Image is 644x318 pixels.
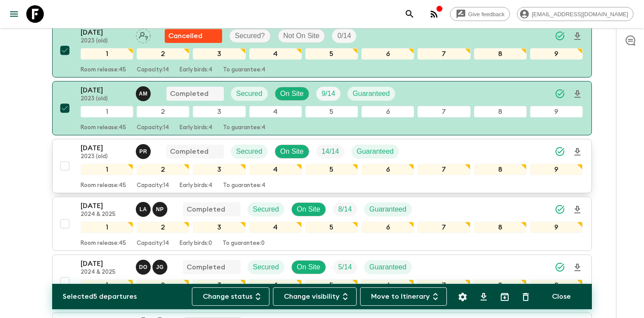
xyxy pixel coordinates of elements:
svg: Synced Successfully [555,204,565,215]
p: On Site [297,262,320,272]
div: 8 [474,222,527,233]
div: 8 [474,279,527,291]
div: 4 [249,106,302,117]
span: Give feedback [464,11,510,18]
div: 6 [361,106,414,117]
span: Alex Manzaba - Mainland & Gandhy Guerrero - Galapagos [136,89,152,96]
div: 2 [137,164,189,175]
p: 2023 (old) [81,95,129,102]
p: Secured? [235,31,265,41]
div: 5 [305,222,358,233]
p: Completed [170,88,209,99]
div: 3 [193,279,245,291]
button: [DATE]2023 (old)Pablo Rivadeneira - GalapagosCompletedSecuredOn SiteTrip FillGuaranteed123456789R... [52,139,592,193]
div: 6 [361,279,414,291]
div: Secured [248,260,284,274]
div: Trip Fill [316,87,340,101]
div: 8 [474,48,527,60]
p: Not On Site [283,31,320,41]
div: 5 [305,48,358,60]
button: search adventures [401,5,418,23]
div: 7 [418,48,470,60]
button: menu [5,5,23,23]
p: 2024 & 2025 [81,211,129,218]
div: 2 [137,48,189,60]
div: 8 [474,164,527,175]
span: Assign pack leader [136,31,151,38]
p: 2023 (old) [81,38,129,45]
p: Early birds: 4 [180,124,212,131]
div: On Site [291,260,326,274]
span: David Ortiz, John Garate [136,262,169,269]
div: On Site [275,87,309,101]
span: Luis Altamirano - Galapagos, Natalia Pesantes - Mainland [136,205,169,212]
button: [DATE]2024 & 2025David Ortiz, John GarateCompletedSecuredOn SiteTrip FillGuaranteed123456789Room ... [52,254,592,309]
span: Pablo Rivadeneira - Galapagos [136,147,152,154]
p: Room release: 45 [81,67,126,74]
svg: Synced Successfully [555,262,565,272]
button: Close [541,287,581,306]
div: 7 [418,164,470,175]
p: On Site [297,204,320,215]
p: To guarantee: 4 [223,182,265,189]
div: 3 [193,222,245,233]
a: Give feedback [450,7,510,21]
div: 4 [249,164,302,175]
span: [EMAIL_ADDRESS][DOMAIN_NAME] [527,11,633,18]
p: 0 / 14 [337,31,351,41]
button: Settings [454,288,471,306]
div: 6 [361,48,414,60]
div: 4 [249,48,302,60]
svg: Download Onboarding [572,31,583,42]
div: 5 [305,106,358,117]
div: 2 [137,279,189,291]
p: Capacity: 14 [137,124,169,131]
div: 5 [305,279,358,291]
div: 6 [361,222,414,233]
p: Early birds: 4 [180,182,212,189]
div: [EMAIL_ADDRESS][DOMAIN_NAME] [517,7,633,21]
p: Room release: 45 [81,124,126,131]
div: Trip Fill [332,29,356,43]
div: On Site [291,202,326,216]
div: Secured? [229,29,271,43]
div: Flash Pack cancellation [165,29,222,43]
div: 3 [193,164,245,175]
div: 1 [81,279,133,291]
div: On Site [275,145,309,159]
div: 5 [305,164,358,175]
p: [DATE] [81,143,129,153]
svg: Synced Successfully [555,31,565,41]
p: [DATE] [81,27,129,38]
p: Room release: 45 [81,240,126,247]
p: Guaranteed [369,262,407,272]
p: On Site [280,88,304,99]
svg: Download Onboarding [572,89,583,99]
button: Change visibility [273,287,357,306]
button: [DATE]2023 (old)Assign pack leaderFlash Pack cancellationSecured?Not On SiteTrip Fill123456789Roo... [52,23,592,78]
div: 4 [249,279,302,291]
p: To guarantee: 4 [223,124,265,131]
p: 5 / 14 [338,262,352,272]
p: Early birds: 0 [180,240,212,247]
svg: Synced Successfully [555,146,565,157]
p: Completed [187,262,225,272]
p: Selected 5 departures [63,291,137,302]
div: 6 [361,164,414,175]
div: Trip Fill [333,260,357,274]
div: 9 [530,164,583,175]
div: 9 [530,106,583,117]
div: 1 [81,106,133,117]
button: Change status [192,287,269,306]
div: 1 [81,48,133,60]
div: 9 [530,222,583,233]
div: 2 [137,106,189,117]
p: 2024 & 2025 [81,269,129,276]
svg: Download Onboarding [572,262,583,273]
button: [DATE]2024 & 2025Luis Altamirano - Galapagos, Natalia Pesantes - MainlandCompletedSecuredOn SiteT... [52,197,592,251]
div: 7 [418,279,470,291]
div: 1 [81,164,133,175]
p: Completed [170,146,209,157]
p: Guaranteed [357,146,394,157]
button: [DATE]2023 (old)Alex Manzaba - Mainland & Gandhy Guerrero - GalapagosCompletedSecuredOn SiteTrip ... [52,81,592,135]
